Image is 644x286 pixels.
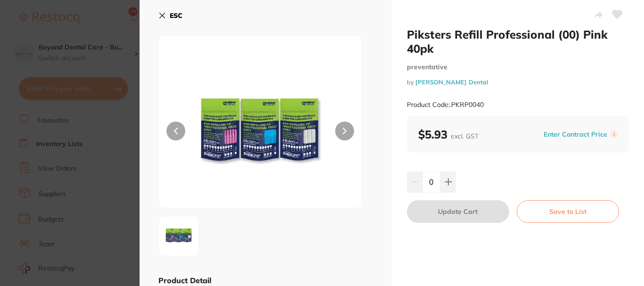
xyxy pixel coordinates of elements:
[415,78,488,86] a: [PERSON_NAME] Dental
[199,59,321,208] img: ODYtNTEzLWpwZw
[158,8,182,24] button: ESC
[407,79,629,86] small: by
[407,63,629,71] small: preventative
[407,200,509,223] button: Update Cart
[517,200,619,223] button: Save to List
[541,130,610,139] button: Enter Contract Price
[162,219,196,253] img: ODYtNTEzLWpwZw
[170,11,182,20] b: ESC
[418,127,479,141] b: $5.93
[407,27,629,56] h2: Piksters Refill Professional (00) Pink 40pk
[407,101,484,109] small: Product Code: .PKRP0040
[610,131,618,138] label: i
[451,132,479,140] span: excl. GST
[158,276,211,285] b: Product Detail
